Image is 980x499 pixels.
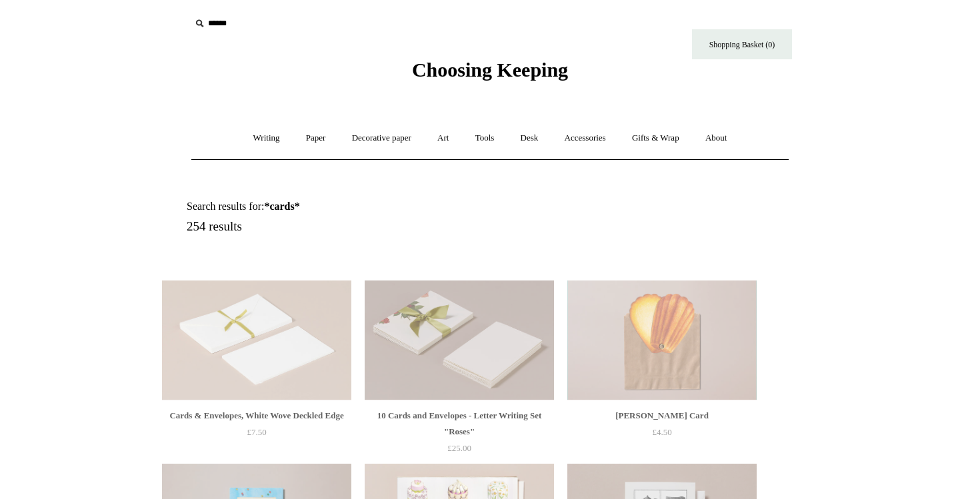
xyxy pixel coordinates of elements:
[365,280,554,400] img: 10 Cards and Envelopes - Letter Writing Set "Roses"
[241,121,292,156] a: Writing
[165,408,348,424] div: Cards & Envelopes, White Wove Deckled Edge
[368,408,551,440] div: 10 Cards and Envelopes - Letter Writing Set "Roses"
[652,427,671,437] span: £4.50
[294,121,338,156] a: Paper
[187,200,505,213] h1: Search results for:
[567,280,757,400] img: Madeleine Greeting Card
[463,121,507,156] a: Tools
[247,427,266,437] span: £7.50
[162,280,351,400] img: Cards & Envelopes, White Wove Deckled Edge
[553,121,618,156] a: Accessories
[340,121,423,156] a: Decorative paper
[571,408,753,424] div: [PERSON_NAME] Card
[509,121,551,156] a: Desk
[620,121,691,156] a: Gifts & Wrap
[447,443,471,453] span: £25.00
[567,408,757,462] a: [PERSON_NAME] Card £4.50
[567,280,757,400] a: Madeleine Greeting Card Madeleine Greeting Card
[365,280,554,400] a: 10 Cards and Envelopes - Letter Writing Set "Roses" 10 Cards and Envelopes - Letter Writing Set "...
[162,408,351,462] a: Cards & Envelopes, White Wove Deckled Edge £7.50
[187,219,505,235] h5: 254 results
[412,69,568,79] a: Choosing Keeping
[162,280,351,400] a: Cards & Envelopes, White Wove Deckled Edge Cards & Envelopes, White Wove Deckled Edge
[693,121,739,156] a: About
[365,408,554,462] a: 10 Cards and Envelopes - Letter Writing Set "Roses" £25.00
[425,121,461,156] a: Art
[692,29,792,59] a: Shopping Basket (0)
[412,59,568,81] span: Choosing Keeping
